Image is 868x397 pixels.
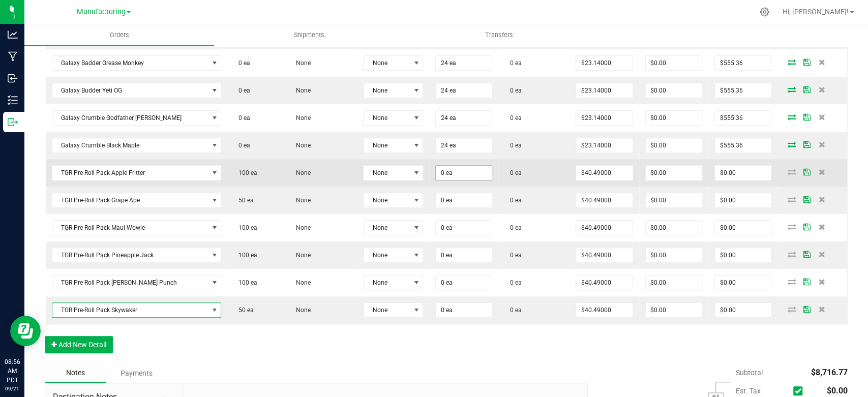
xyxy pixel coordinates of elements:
[646,193,702,207] input: 0
[52,110,222,126] span: NO DATA FOUND
[799,59,814,65] span: Save Order Detail
[52,83,208,98] span: Galaxy Budder Yeti OG
[106,364,167,382] div: Payments
[576,56,632,70] input: 0
[799,224,814,230] span: Save Order Detail
[291,197,311,204] span: None
[364,248,410,262] span: None
[814,86,829,93] span: Delete Order Detail
[576,221,632,235] input: 0
[8,51,18,62] inline-svg: Manufacturing
[436,56,492,70] input: 0
[52,138,222,153] span: NO DATA FOUND
[291,224,311,231] span: None
[5,385,20,392] p: 09/21
[291,252,311,259] span: None
[436,193,492,207] input: 0
[758,7,771,17] div: Manage settings
[52,193,208,207] span: TGR Pre-Roll Pack Grape Ape
[814,196,829,202] span: Delete Order Detail
[799,196,814,202] span: Save Order Detail
[364,166,410,180] span: None
[214,24,404,46] a: Shipments
[646,303,702,317] input: 0
[364,221,410,235] span: None
[364,193,410,207] span: None
[799,279,814,285] span: Save Order Detail
[364,56,410,70] span: None
[715,56,771,70] input: 0
[233,59,250,67] span: 0 ea
[8,29,18,40] inline-svg: Analytics
[576,111,632,125] input: 0
[814,306,829,312] span: Delete Order Detail
[646,166,702,180] input: 0
[646,83,702,98] input: 0
[814,59,829,65] span: Delete Order Detail
[436,248,492,262] input: 0
[291,87,311,94] span: None
[96,30,143,40] span: Orders
[799,169,814,175] span: Save Order Detail
[576,303,632,317] input: 0
[715,111,771,125] input: 0
[364,303,410,317] span: None
[504,197,521,204] span: 0 ea
[799,86,814,93] span: Save Order Detail
[436,276,492,290] input: 0
[436,111,492,125] input: 0
[52,166,208,180] span: TGR Pre-Roll Pack Apple Fritter
[52,83,222,98] span: NO DATA FOUND
[436,303,492,317] input: 0
[736,387,789,395] span: Est. Tax
[291,279,311,286] span: None
[715,221,771,235] input: 0
[8,73,18,83] inline-svg: Inbound
[814,279,829,285] span: Delete Order Detail
[233,224,257,231] span: 100 ea
[504,114,521,121] span: 0 ea
[52,138,208,152] span: Galaxy Crumble Black Maple
[233,279,257,286] span: 100 ea
[715,248,771,262] input: 0
[45,363,106,383] div: Notes
[233,307,254,314] span: 50 ea
[715,193,771,207] input: 0
[436,221,492,235] input: 0
[52,56,208,70] span: Galaxy Badder Grease Monkey
[24,24,214,46] a: Orders
[291,142,311,149] span: None
[827,386,848,395] span: $0.00
[576,276,632,290] input: 0
[504,307,521,314] span: 0 ea
[814,224,829,230] span: Delete Order Detail
[715,83,771,98] input: 0
[646,111,702,125] input: 0
[715,138,771,152] input: 0
[504,169,521,176] span: 0 ea
[576,138,632,152] input: 0
[436,83,492,98] input: 0
[291,307,311,314] span: None
[233,87,250,94] span: 0 ea
[233,197,254,204] span: 50 ea
[811,368,848,377] span: $8,716.77
[52,303,208,317] span: TGR Pre-Roll Pack Skywaker
[10,316,41,346] iframe: Resource center
[646,248,702,262] input: 0
[504,224,521,231] span: 0 ea
[233,169,257,176] span: 100 ea
[799,141,814,147] span: Save Order Detail
[576,193,632,207] input: 0
[504,142,521,149] span: 0 ea
[783,8,849,16] span: Hi, [PERSON_NAME]!
[364,111,410,125] span: None
[576,248,632,262] input: 0
[646,56,702,70] input: 0
[364,276,410,290] span: None
[291,114,311,121] span: None
[576,83,632,98] input: 0
[436,138,492,152] input: 0
[814,141,829,147] span: Delete Order Detail
[471,30,527,40] span: Transfers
